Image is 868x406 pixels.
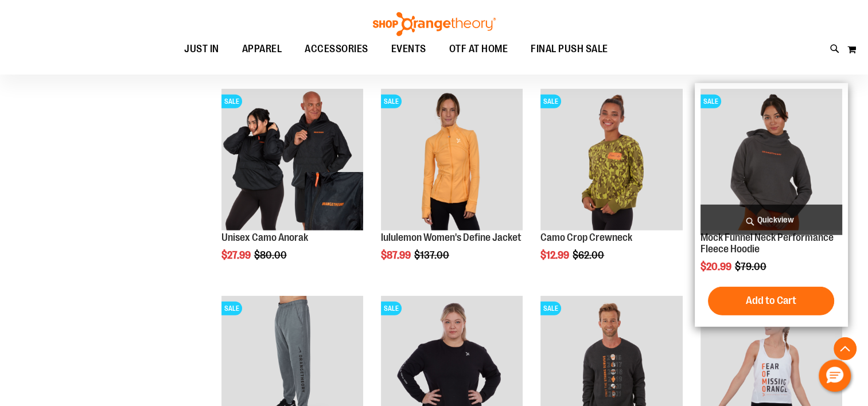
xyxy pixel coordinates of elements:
[221,232,308,243] a: Unisex Camo Anorak
[573,249,606,261] span: $62.00
[540,302,561,315] span: SALE
[535,83,688,290] div: product
[540,95,561,108] span: SALE
[254,249,289,261] span: $80.00
[708,287,834,315] button: Add to Cart
[371,12,497,36] img: Shop Orangetheory
[242,36,282,62] span: APPAREL
[381,249,412,261] span: $87.99
[700,95,721,108] span: SALE
[381,95,402,108] span: SALE
[449,36,508,62] span: OTF AT HOME
[735,261,768,272] span: $79.00
[700,261,733,272] span: $20.99
[540,249,571,261] span: $12.99
[216,83,369,290] div: product
[221,249,252,261] span: $27.99
[414,249,451,261] span: $137.00
[380,36,438,63] a: EVENTS
[381,89,523,231] img: Product image for lululemon Define Jacket
[221,89,363,231] img: Product image for Unisex Camo Anorak
[834,337,857,360] button: Back To Top
[173,36,231,63] a: JUST IN
[221,95,242,108] span: SALE
[819,360,851,392] button: Hello, have a question? Let’s chat.
[700,232,834,255] a: Mock Funnel Neck Performance Fleece Hoodie
[375,83,528,290] div: product
[746,294,796,307] span: Add to Cart
[184,36,219,62] span: JUST IN
[391,36,426,62] span: EVENTS
[293,36,380,63] a: ACCESSORIES
[381,89,523,232] a: Product image for lululemon Define JacketSALE
[305,36,368,62] span: ACCESSORIES
[531,36,608,62] span: FINAL PUSH SALE
[519,36,620,62] a: FINAL PUSH SALE
[540,89,682,231] img: Product image for Camo Crop Crewneck
[221,89,363,232] a: Product image for Unisex Camo AnorakSALE
[381,232,521,243] a: lululemon Women's Define Jacket
[695,83,848,327] div: product
[540,89,682,232] a: Product image for Camo Crop CrewneckSALE
[381,302,402,315] span: SALE
[700,89,842,231] img: Product image for Mock Funnel Neck Performance Fleece Hoodie
[700,89,842,232] a: Product image for Mock Funnel Neck Performance Fleece HoodieSALE
[540,232,632,243] a: Camo Crop Crewneck
[700,205,842,235] a: Quickview
[231,36,294,63] a: APPAREL
[438,36,520,63] a: OTF AT HOME
[221,302,242,315] span: SALE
